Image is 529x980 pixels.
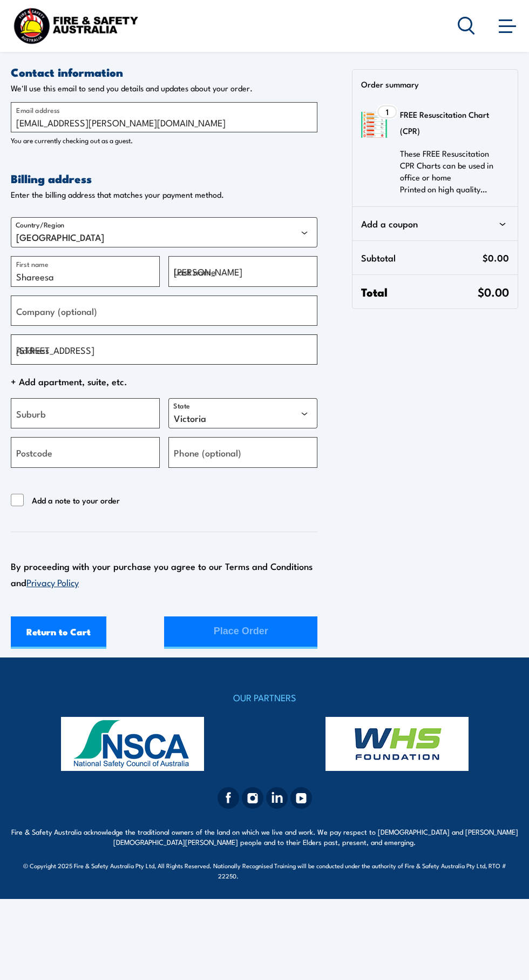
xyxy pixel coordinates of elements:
[11,827,518,847] p: Fire & Safety Australia acknowledge the traditional owners of the land on which we live and work....
[11,861,518,881] span: © Copyright 2025 Fire & Safety Australia Pty Ltd, All Rights Reserved. Nationally Recognised Trai...
[16,342,49,357] label: Address
[11,190,317,200] p: Enter the billing address that matches your payment method.
[11,717,254,771] img: nsca-logo-footer
[11,65,317,649] form: Checkout
[11,373,317,390] span: + Add apartment, suite, etc.
[173,401,190,410] label: State
[386,108,389,116] span: 1
[361,284,478,300] span: Total
[16,303,97,318] label: Company (optional)
[11,559,313,589] span: By proceeding with your purchase you agree to our Terms and Conditions and
[11,83,317,93] p: We'll use this email to send you details and updates about your order.
[400,147,503,195] p: These FREE Resuscitation CPR Charts can be used in office or home Printed on high quality…
[361,112,387,138] img: FREE Resuscitation Chart - What are the 7 steps to CPR?
[11,65,317,79] h2: Contact information
[26,575,79,588] a: Privacy Policy
[11,398,160,428] input: Suburb
[168,256,317,286] input: Last name
[361,216,509,232] div: Add a coupon
[11,135,317,145] p: You are currently checking out as a guest.
[361,78,518,89] p: Order summary
[16,406,46,421] label: Suburb
[11,256,160,286] input: First name
[16,445,52,460] label: Postcode
[274,870,311,881] a: KND Digital
[400,106,503,139] h3: FREE Resuscitation Chart (CPR)
[11,296,317,326] input: Company (optional)
[11,102,317,132] input: Email address
[478,283,509,300] span: $0.00
[11,334,317,365] input: Address
[483,250,509,266] span: $0.00
[251,871,311,880] span: Site:
[11,171,317,185] h2: Billing address
[11,494,24,507] input: Add a note to your order
[32,494,120,507] span: Add a note to your order
[16,220,64,229] label: Country/Region
[11,437,160,467] input: Postcode
[168,437,317,467] input: Phone (optional)
[361,250,483,266] span: Subtotal
[275,717,518,771] img: whs-logo-footer
[174,264,216,279] label: Last name
[11,690,518,705] h4: OUR PARTNERS
[174,445,241,460] label: Phone (optional)
[11,616,106,649] a: Return to Cart
[16,258,48,269] label: First name
[16,104,59,115] label: Email address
